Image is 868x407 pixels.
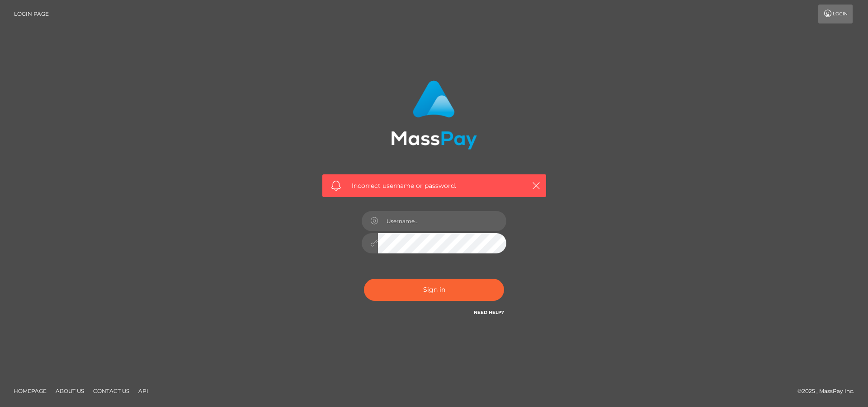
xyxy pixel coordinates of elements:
a: Login [818,5,853,23]
a: About Us [52,384,88,398]
a: Homepage [10,384,50,398]
span: Incorrect username or password. [352,181,517,191]
a: API [135,384,152,398]
a: Login Page [14,5,49,23]
a: Contact Us [90,384,133,398]
img: MassPay Login [391,80,477,150]
input: Username... [378,211,506,231]
a: Need Help? [474,309,504,315]
button: Sign in [364,279,504,301]
div: © 2025 , MassPay Inc. [797,386,861,396]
